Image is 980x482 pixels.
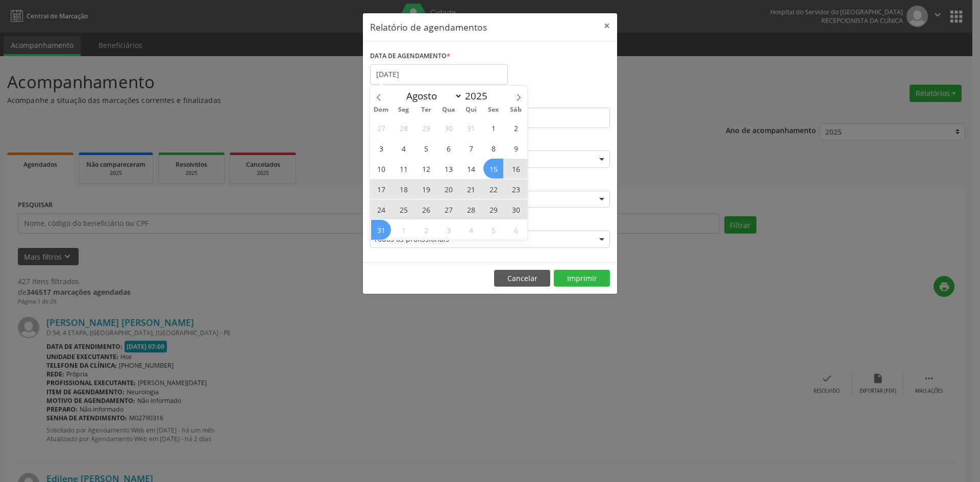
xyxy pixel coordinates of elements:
[415,107,437,113] span: Ter
[401,89,462,103] select: Month
[438,138,458,158] span: Agosto 6, 2025
[554,270,610,287] button: Imprimir
[505,107,527,113] span: Sáb
[483,179,503,199] span: Agosto 22, 2025
[493,108,610,128] input: Selecione o horário final
[483,138,503,158] span: Agosto 8, 2025
[482,107,505,113] span: Sex
[506,220,526,240] span: Setembro 6, 2025
[461,159,481,179] span: Agosto 14, 2025
[394,118,413,138] span: Julho 28, 2025
[394,179,413,199] span: Agosto 18, 2025
[597,13,617,38] button: Close
[506,118,526,138] span: Agosto 2, 2025
[461,220,481,240] span: Setembro 4, 2025
[461,199,481,219] span: Agosto 28, 2025
[416,159,436,179] span: Agosto 12, 2025
[371,159,391,179] span: Agosto 10, 2025
[493,92,610,108] label: ATÉ
[506,138,526,158] span: Agosto 9, 2025
[393,107,415,113] span: Seg
[370,20,487,34] h5: Relatório de agendamentos
[394,199,413,219] span: Agosto 25, 2025
[370,107,393,113] span: Dom
[483,159,503,179] span: Agosto 15, 2025
[462,89,496,103] input: Year
[438,118,458,138] span: Julho 30, 2025
[437,107,460,113] span: Qua
[416,199,436,219] span: Agosto 26, 2025
[483,199,503,219] span: Agosto 29, 2025
[394,159,413,179] span: Agosto 11, 2025
[394,138,413,158] span: Agosto 4, 2025
[416,220,436,240] span: Setembro 2, 2025
[371,199,391,219] span: Agosto 24, 2025
[438,179,458,199] span: Agosto 20, 2025
[461,179,481,199] span: Agosto 21, 2025
[370,64,508,85] input: Selecione uma data ou intervalo
[506,199,526,219] span: Agosto 30, 2025
[438,220,458,240] span: Setembro 3, 2025
[506,179,526,199] span: Agosto 23, 2025
[371,118,391,138] span: Julho 27, 2025
[394,220,413,240] span: Setembro 1, 2025
[438,159,458,179] span: Agosto 13, 2025
[460,107,482,113] span: Qui
[416,138,436,158] span: Agosto 5, 2025
[371,179,391,199] span: Agosto 17, 2025
[483,118,503,138] span: Agosto 1, 2025
[461,118,481,138] span: Julho 31, 2025
[371,138,391,158] span: Agosto 3, 2025
[416,118,436,138] span: Julho 29, 2025
[483,220,503,240] span: Setembro 5, 2025
[370,48,450,64] label: DATA DE AGENDAMENTO
[416,179,436,199] span: Agosto 19, 2025
[371,220,391,240] span: Agosto 31, 2025
[461,138,481,158] span: Agosto 7, 2025
[506,159,526,179] span: Agosto 16, 2025
[494,270,550,287] button: Cancelar
[438,199,458,219] span: Agosto 27, 2025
